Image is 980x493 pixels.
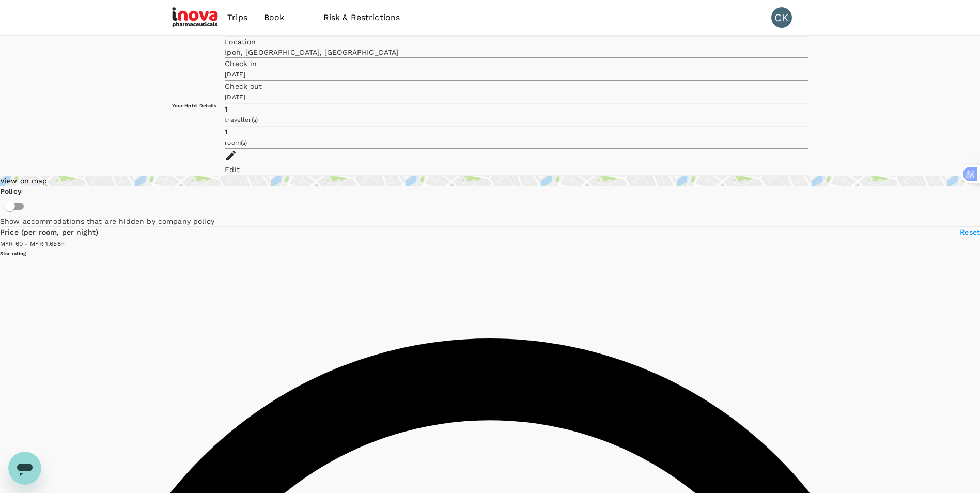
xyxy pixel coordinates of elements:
span: Risk & Restrictions [323,11,400,24]
span: Trips [227,11,247,24]
img: iNova Pharmaceuticals [172,6,220,29]
span: Book [264,11,285,24]
div: CK [771,7,792,28]
iframe: 启动消息传送窗口的按钮 [8,452,41,485]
